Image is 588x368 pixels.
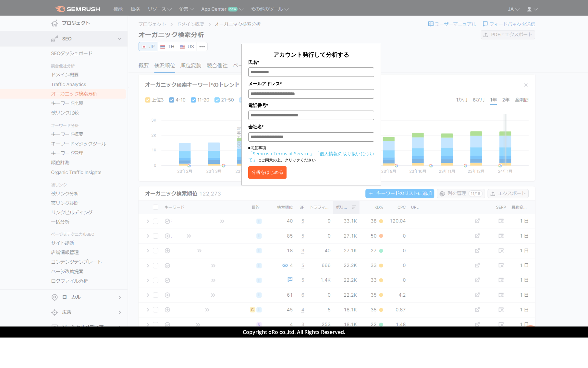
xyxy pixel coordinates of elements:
span: Copyright oRo co.,ltd. All Rights Reserved. [243,328,345,336]
span: アカウント発行して分析する [273,51,349,58]
a: 「個人情報の取り扱いについて」 [248,150,374,163]
p: ■同意事項 にご同意の上、クリックください [248,145,374,163]
label: メールアドレス* [248,80,374,87]
button: 分析をはじめる [248,166,287,179]
a: 「Semrush Terms of Service」 [248,150,314,157]
label: 電話番号* [248,102,374,109]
